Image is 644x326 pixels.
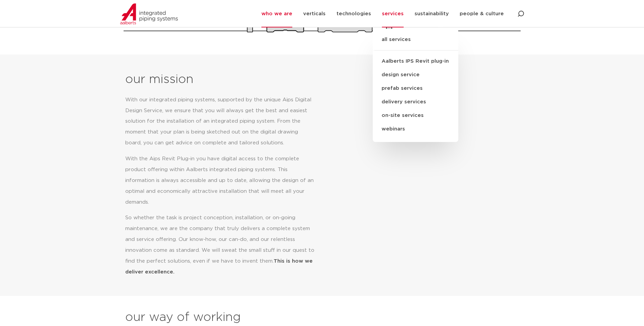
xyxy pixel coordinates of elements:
ul: services [373,29,458,142]
p: With the Aips Revit Plug-in you have digital access to the complete product offering within Aalbe... [125,154,314,208]
a: Aalberts IPS Revit plug-in [373,55,458,68]
p: So whether the task is project conception, installation, or on-going maintenance, we are the comp... [125,212,314,278]
h2: our way of working [125,309,241,326]
a: all services [373,36,458,50]
a: prefab services [373,82,458,95]
a: delivery services [373,95,458,109]
p: With our integrated piping systems, supported by the unique Aips Digital Design Service, we ensur... [125,95,314,149]
a: design service [373,68,458,82]
a: webinars [373,122,458,136]
h2: our mission [125,72,325,88]
strong: This is how we deliver excellence. [125,259,313,274]
a: on-site services [373,109,458,122]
